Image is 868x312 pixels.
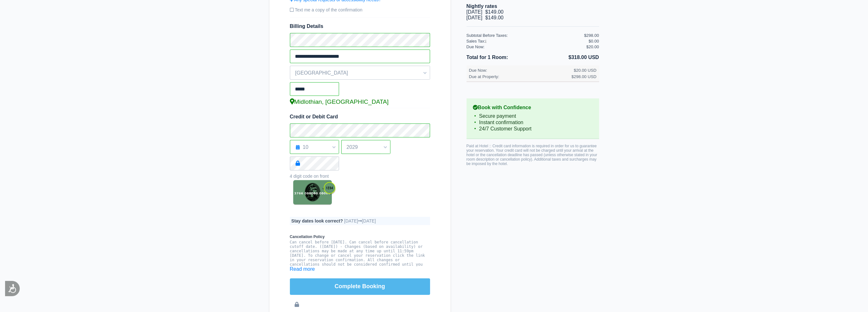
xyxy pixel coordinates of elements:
span: 10 [290,142,339,153]
div: $0.00 [589,39,599,43]
div: $298.00 [584,33,599,38]
div: $20.00 [586,44,599,49]
div: Due Now: [469,68,571,73]
b: Cancellation Policy [290,235,430,239]
span: Credit or Debit Card [290,114,338,119]
div: Sales Tax: [467,39,584,43]
span: [DATE] $149.00 [467,15,504,20]
b: Book with Confidence [473,105,593,110]
iframe: Drift Widget Chat Controller [836,280,860,304]
span: 4 digit code on front [290,174,329,179]
li: Secure payment [473,113,593,119]
span: [DATE] $149.00 [467,9,504,15]
div: Due at Property: [469,74,571,79]
a: Read more [290,266,315,272]
li: Total for 1 Room: [467,53,533,62]
div: $298.00 USD [571,74,597,79]
div: Due Now: [467,44,584,49]
button: Complete Booking [290,278,430,295]
span: Paid at Hotel :: Credit card information is required in order for us to guarantee your reservatio... [467,144,597,166]
b: Nightly rates [467,3,497,9]
li: 24/7 Customer Support [473,126,593,132]
div: Subtotal Before Taxes: [467,33,584,38]
span: Billing Details [290,23,430,29]
div: $20.00 USD [574,68,596,73]
span: [DATE] [DATE] [344,218,376,223]
label: Text me a copy of the confirmation [290,5,430,15]
pre: Can cancel before [DATE]. Can cancel before cancellation cutoff date. ([DATE]) - Changes (based o... [290,240,430,302]
li: Instant confirmation [473,119,593,126]
span: 2029 [342,142,390,153]
b: Stay dates look correct? [291,218,343,223]
span: [GEOGRAPHIC_DATA] [290,68,430,78]
li: $318.00 USD [533,53,599,62]
div: Midlothian, [GEOGRAPHIC_DATA] [290,98,430,105]
img: 3 digit code on back [290,179,337,207]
